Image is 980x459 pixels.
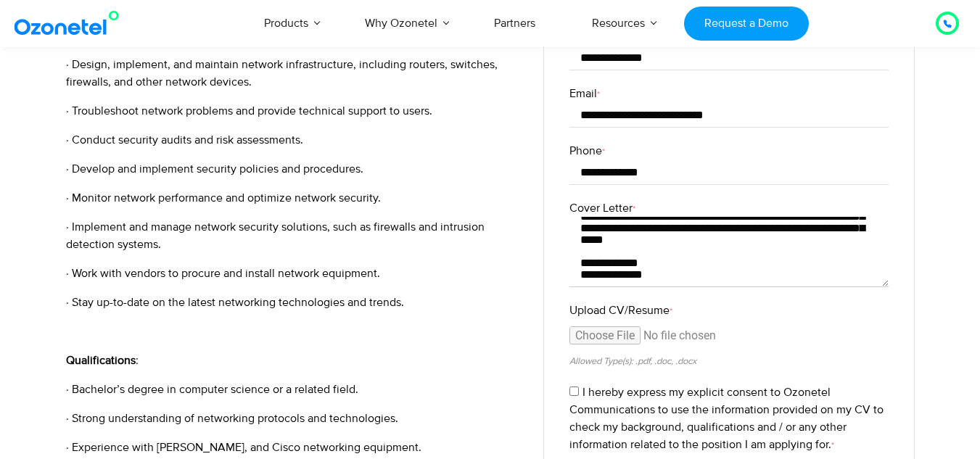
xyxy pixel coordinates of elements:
p: · Develop and implement security policies and procedures. [66,160,522,178]
p: · Strong understanding of networking protocols and technologies. [66,410,522,427]
p: : [66,352,522,369]
label: Phone [569,142,889,160]
p: · Bachelor’s degree in computer science or a related field. [66,381,522,398]
p: · Conduct security audits and risk assessments. [66,131,522,149]
p: · Troubleshoot network problems and provide technical support to users. [66,102,522,120]
b: Qualifications [66,353,136,368]
label: Upload CV/Resume [569,302,889,319]
label: Cover Letter [569,199,889,217]
label: I hereby express my explicit consent to Ozonetel Communications to use the information provided o... [569,385,884,452]
p: · Implement and manage network security solutions, such as firewalls and intrusion detection syst... [66,218,522,253]
label: Email [569,85,889,102]
p: · Monitor network performance and optimize network security. [66,189,522,207]
small: Allowed Type(s): .pdf, .doc, .docx [569,355,696,367]
p: · Stay up-to-date on the latest networking technologies and trends. [66,294,522,311]
p: · Work with vendors to procure and install network equipment. [66,265,522,282]
a: Request a Demo [684,7,808,41]
p: · Design, implement, and maintain network infrastructure, including routers, switches, firewalls,... [66,56,522,91]
p: · Experience with [PERSON_NAME], and Cisco networking equipment. [66,439,522,456]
